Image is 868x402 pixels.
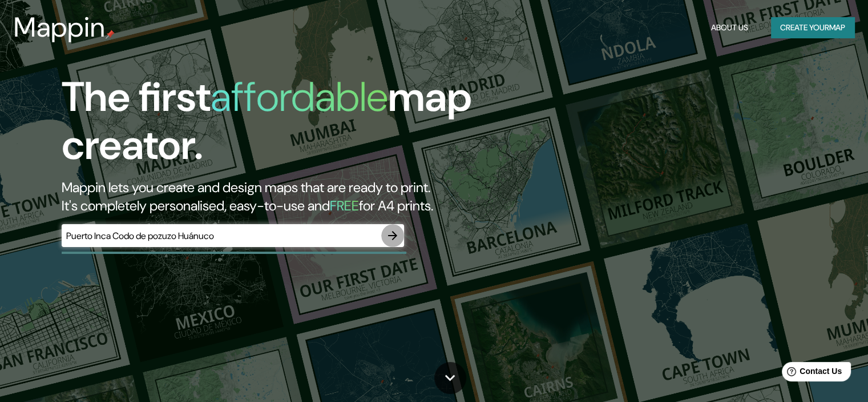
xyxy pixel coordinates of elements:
button: Create yourmap [771,17,854,38]
h1: affordable [211,70,388,124]
h1: The first map creator. [62,73,496,178]
button: About Us [706,17,753,38]
img: mappin-pin [106,30,115,39]
h3: Mappin [14,11,106,43]
h2: Mappin lets you create and design maps that are ready to print. It's completely personalised, eas... [62,178,496,215]
input: Choose your favourite place [62,229,381,242]
iframe: Help widget launcher [766,357,855,389]
h5: FREE [330,197,359,214]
